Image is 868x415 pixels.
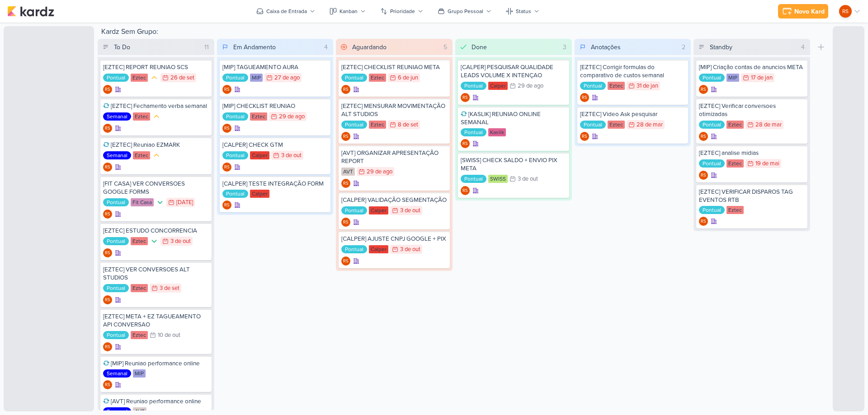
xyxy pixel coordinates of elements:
p: RS [105,165,110,170]
p: RS [343,182,349,186]
div: Renan Sena [222,163,231,172]
div: 3 de out [281,153,302,159]
div: Criador(a): Renan Sena [341,218,350,227]
p: RS [105,126,110,131]
div: [MIP] TAGUEAMENTO AURA [222,63,328,71]
div: 3 de out [518,176,538,182]
div: [EZTEC] VER CONVERSOES ALT STUDIOS [103,266,209,282]
div: Criador(a): Renan Sena [103,248,112,257]
div: [EZTEC] Reuniao EZMARK [103,141,209,149]
div: Criador(a): Renan Sena [103,295,112,304]
div: Criador(a): Renan Sena [699,217,708,226]
div: Pontual [461,82,486,90]
div: [CALPER] PESQUISAR QUALIDADE LEADS VOLUME X INTENÇAO [461,63,566,79]
div: Renan Sena [341,132,350,141]
div: Criador(a): Renan Sena [461,93,470,102]
div: Pontual [461,128,486,136]
div: Eztec [726,159,744,168]
div: Prioridade Média [150,73,159,82]
div: Renan Sena [341,179,350,188]
div: [EZTEC] REPORT REUNIAO SCS [103,63,209,71]
div: Calper [369,206,388,214]
div: Renan Sena [461,186,470,195]
div: 17 de jan [751,75,773,81]
div: Eztec [131,284,148,292]
div: Criador(a): Renan Sena [699,171,708,180]
div: Renan Sena [103,380,112,389]
div: 3 de out [170,238,191,244]
div: [MIP] CHECKLIST REUNIAO [222,102,328,110]
div: Renan Sena [580,132,589,141]
div: Calper [250,190,269,198]
div: Kaslik [488,128,506,136]
div: 29 de ago [279,114,305,120]
div: [EZTEC] CHECKLIST REUNIAO META [341,63,447,71]
div: Pontual [103,198,129,206]
div: Renan Sena [341,85,350,94]
div: Criador(a): Renan Sena [580,132,589,141]
div: Renan Sena [103,248,112,257]
div: [CALPER] VALIDAÇÃO SEGMENTAÇÃO [341,196,447,204]
p: RS [582,135,587,139]
div: Eztec [608,121,625,129]
div: Pontual [341,74,367,82]
div: [EZTEC] VERIFICAR DISPAROS TAG EVENTOS RTB [699,188,805,204]
div: Pontual [103,237,129,245]
p: RS [462,142,468,146]
div: Prioridade Baixa [156,198,165,207]
div: [EZTEC] META + EZ TAGUEAMENTO API CONVERSAO [103,312,209,329]
div: Criador(a): Renan Sena [103,163,112,172]
div: Renan Sena [222,85,231,94]
div: Eztec [133,151,150,159]
div: Eztec [131,331,148,339]
div: 4 [321,42,331,52]
p: RS [582,96,587,100]
div: [AVT] ORGANIZAR APRESENTAÇÃO REPORT [341,149,447,165]
div: Criador(a): Renan Sena [222,124,231,133]
div: Pontual [699,121,725,129]
div: Eztec [726,121,744,129]
div: Criador(a): Renan Sena [341,179,350,188]
p: RS [343,220,349,225]
div: [SWISS] CHECK SALDO + ENVIO PIX META [461,156,566,173]
p: RS [105,298,110,303]
div: Semanal [103,369,131,378]
div: [AVT] Reuniao performance online [103,397,209,406]
div: Renan Sena [341,256,350,266]
div: 3 de out [400,208,420,214]
p: RS [462,189,468,193]
div: Criador(a): Renan Sena [461,139,470,148]
div: 2 [678,42,689,52]
div: Pontual [580,121,606,129]
div: Calper [250,151,269,159]
div: Calper [369,245,388,253]
div: Pontual [222,190,248,198]
div: Renan Sena [103,295,112,304]
div: Criador(a): Renan Sena [103,380,112,389]
p: RS [224,126,230,131]
div: [EZTEC] ESTUDO CONCORRENCIA [103,227,209,235]
div: Renan Sena [699,217,708,226]
div: [KASLIK] REUNIAO ONLINE SEMANAL [461,110,566,126]
div: [EZTEC] MENSURAR MOVIMENTAÇÃO ALT STUDIOS [341,102,447,118]
div: Renan Sena [222,124,231,133]
div: Pontual [699,74,725,82]
div: Criador(a): Renan Sena [699,85,708,94]
p: RS [701,135,706,139]
div: 19 de mai [755,161,779,167]
div: Pontual [103,284,129,292]
p: RS [343,259,349,264]
div: Pontual [103,331,129,339]
div: Eztec [369,121,386,129]
div: Renan Sena [103,85,112,94]
div: Pontual [222,74,248,82]
div: Eztec [608,82,625,90]
div: [EZTEC] Fechamento verba semanal [103,102,209,110]
div: Renan Sena [222,201,231,210]
div: Renan Sena [839,5,852,18]
div: Fit Casa [131,198,154,206]
p: RS [701,219,706,224]
div: SWISS [488,175,508,183]
div: [EZTEC] Verificar conversoes otimizadas [699,102,805,118]
div: Pontual [699,159,725,168]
